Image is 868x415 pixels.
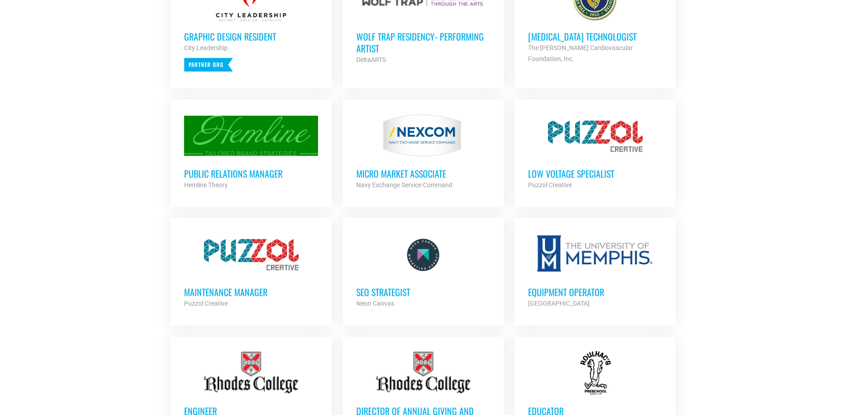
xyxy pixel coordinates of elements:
h3: Maintenance Manager [184,286,318,298]
a: MICRO MARKET ASSOCIATE Navy Exchange Service Command [343,99,504,204]
h3: Public Relations Manager [184,168,318,179]
p: Partner Org [184,58,233,72]
h3: Low Voltage Specialist [528,168,662,179]
strong: The [PERSON_NAME] Cardiovascular Foundation, Inc. [528,44,633,62]
strong: Puzzol Creative [528,181,572,189]
h3: Wolf Trap Residency- Performing Artist [356,31,490,54]
a: Equipment Operator [GEOGRAPHIC_DATA] [514,218,676,323]
strong: Hemline Theory [184,181,228,189]
strong: DeltaARTS [356,56,386,63]
strong: [GEOGRAPHIC_DATA] [528,300,590,307]
h3: [MEDICAL_DATA] Technologist [528,31,662,42]
strong: Navy Exchange Service Command [356,181,452,189]
a: Maintenance Manager Puzzol Creative [170,218,332,323]
strong: Puzzol Creative [184,300,228,307]
h3: SEO Strategist [356,286,490,298]
a: Low Voltage Specialist Puzzol Creative [514,99,676,204]
h3: MICRO MARKET ASSOCIATE [356,168,490,179]
h3: Graphic Design Resident [184,31,318,42]
strong: Neon Canvas [356,300,394,307]
a: SEO Strategist Neon Canvas [343,218,504,323]
strong: City Leadership [184,44,228,51]
a: Public Relations Manager Hemline Theory [170,99,332,204]
h3: Equipment Operator [528,286,662,298]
